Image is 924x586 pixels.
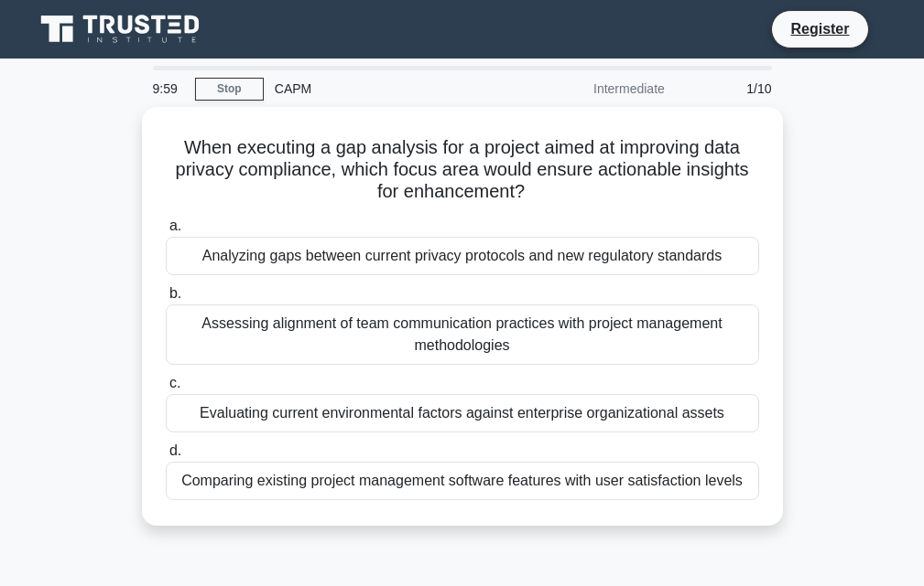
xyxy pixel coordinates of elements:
[142,70,195,107] div: 9:59
[779,17,860,40] a: Register
[169,442,181,458] span: d.
[516,70,676,107] div: Intermediate
[164,136,761,204] h5: When executing a gap analysis for a project aimed at improving data privacy compliance, which foc...
[166,237,759,275] div: Analyzing gaps between current privacy protocols and new regulatory standards
[169,285,181,301] span: b.
[166,462,759,500] div: Comparing existing project management software features with user satisfaction levels
[195,78,264,101] a: Stop
[676,70,783,107] div: 1/10
[169,218,181,233] span: a.
[169,375,180,390] span: c.
[166,394,759,432] div: Evaluating current environmental factors against enterprise organizational assets
[264,70,516,107] div: CAPM
[166,304,759,365] div: Assessing alignment of team communication practices with project management methodologies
